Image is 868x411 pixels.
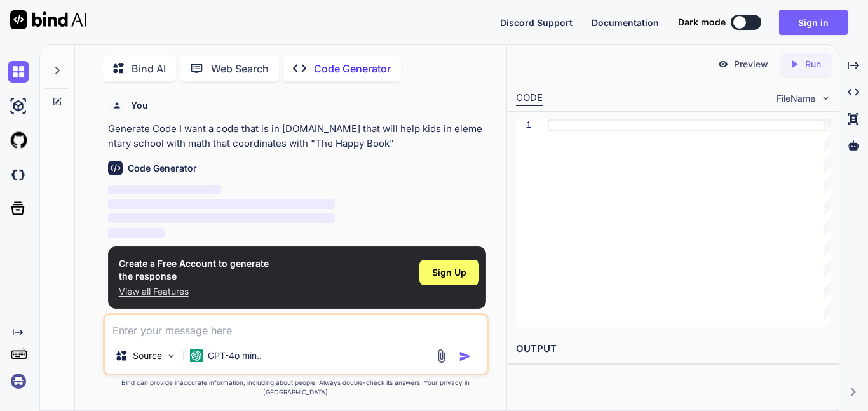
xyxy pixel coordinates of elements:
[119,285,269,298] p: View all Features
[8,61,29,83] img: chat
[133,349,162,362] p: Source
[132,61,166,76] p: Bind AI
[776,92,815,105] span: FileName
[211,61,269,76] p: Web Search
[119,257,269,283] h1: Create a Free Account to generate the response
[432,266,466,279] span: Sign Up
[508,334,839,364] h2: OUTPUT
[8,164,29,185] img: darkCloudIdeIcon
[8,130,29,151] img: githubLight
[516,119,531,131] div: 1
[678,16,726,29] span: Dark mode
[717,58,729,70] img: preview
[131,99,148,112] h6: You
[592,17,659,28] span: Documentation
[128,162,197,175] h6: Code Generator
[314,61,391,76] p: Code Generator
[208,349,262,362] p: GPT-4o min..
[820,93,831,104] img: chevron down
[805,58,821,71] p: Run
[516,91,543,106] div: CODE
[108,213,335,223] span: ‌
[779,10,848,35] button: Sign in
[10,10,86,29] img: Bind AI
[190,349,203,362] img: GPT-4o mini
[734,58,768,71] p: Preview
[500,16,573,29] button: Discord Support
[434,349,449,363] img: attachment
[166,351,177,361] img: Pick Models
[108,122,486,151] p: Generate Code I want a code that is in [DOMAIN_NAME] that will help kids in elementary school wit...
[108,228,165,238] span: ‌
[8,95,29,117] img: ai-studio
[592,16,659,29] button: Documentation
[500,17,573,28] span: Discord Support
[8,370,29,392] img: signin
[459,350,471,363] img: icon
[108,199,335,209] span: ‌
[103,378,489,397] p: Bind can provide inaccurate information, including about people. Always double-check its answers....
[108,185,222,194] span: ‌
